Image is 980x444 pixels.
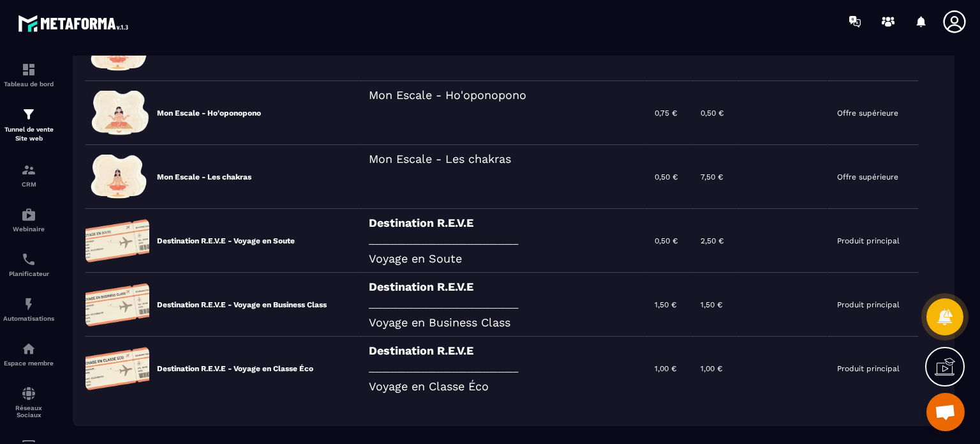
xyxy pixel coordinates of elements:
[3,242,54,287] a: schedulerschedulerPlanificateur
[21,162,36,178] img: formation
[3,315,54,322] p: Automatisations
[3,360,54,367] p: Espace membre
[3,270,54,277] p: Planificateur
[837,109,898,118] p: Offre supérieure
[85,91,149,135] img: adbf0a3d2e8ee51a7bc3ca03d97fcd83.png
[21,252,36,267] img: scheduler
[3,52,54,97] a: formationformationTableau de bord
[85,218,149,263] img: f834c4ccbb1b4098819ac2dd561ac07e.png
[85,346,149,391] img: 8ed2689c84d9aeb72753fd27de3b2973.png
[21,296,36,312] img: automations
[3,197,54,242] a: automationsautomationsWebinaire
[3,376,54,428] a: social-networksocial-networkRéseaux Sociaux
[21,341,36,356] img: automations
[157,108,261,118] p: Mon Escale - Ho'oponopono
[85,282,149,327] img: fd7cfe7f5631c05539d82070df8d6a2c.png
[837,364,900,373] p: Produit principal
[21,386,36,401] img: social-network
[837,300,900,309] p: Produit principal
[3,287,54,332] a: automationsautomationsAutomatisations
[157,172,251,182] p: Mon Escale - Les chakras
[3,125,54,143] p: Tunnel de vente Site web
[157,364,313,374] p: Destination R.E.V.E - Voyage en Classe Éco
[18,11,133,35] img: logo
[837,172,898,181] p: Offre supérieure
[21,62,36,77] img: formation
[926,393,965,431] div: Ouvrir le chat
[3,97,54,153] a: formationformationTunnel de vente Site web
[3,404,54,418] p: Réseaux Sociaux
[3,80,54,88] p: Tableau de bord
[3,226,54,233] p: Webinaire
[837,236,900,245] p: Produit principal
[85,155,149,199] img: 466731718b30e93d13f085a1645b08eb.png
[21,107,36,122] img: formation
[157,236,295,246] p: Destination R.E.V.E - Voyage en Soute
[3,332,54,376] a: automationsautomationsEspace membre
[21,207,36,222] img: automations
[3,153,54,197] a: formationformationCRM
[157,300,327,310] p: Destination R.E.V.E - Voyage en Business Class
[3,181,54,188] p: CRM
